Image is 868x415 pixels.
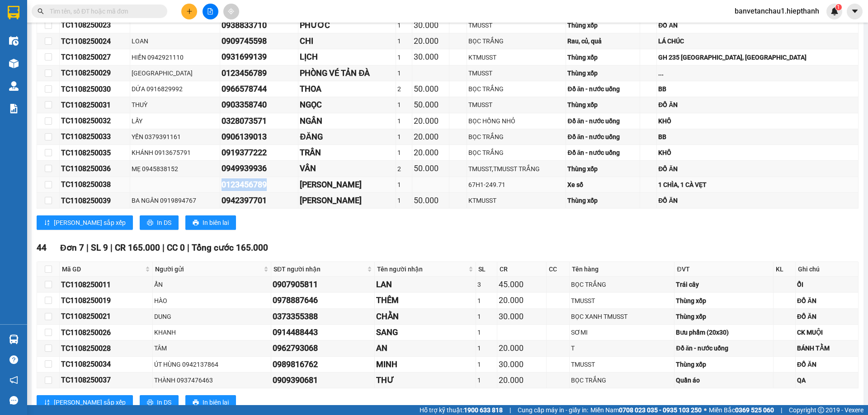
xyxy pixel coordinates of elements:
[154,312,269,322] div: DUNG
[499,358,545,371] div: 30.000
[220,18,298,33] td: 0938833710
[468,164,565,174] div: TMUSST,TMUSST TRẮNG
[61,311,151,322] div: TC1108250021
[61,163,128,174] div: TC1108250036
[676,343,771,353] div: Đồ ăn - nước uống
[658,100,857,110] div: ĐỒ ĂN
[61,147,128,159] div: TC1108250035
[61,19,128,31] div: TC1108250023
[397,132,410,142] div: 1
[207,8,213,14] span: file-add
[273,310,373,323] div: 0373355388
[851,7,859,15] span: caret-down
[590,405,702,415] span: Miền Nam
[222,115,297,127] div: 0328073571
[414,83,448,95] div: 50.000
[271,277,375,293] td: 0907905811
[60,145,130,161] td: TC1108250035
[567,116,638,126] div: Đồ ăn - nước uống
[797,312,857,322] div: ĐỒ ĂN
[676,359,771,369] div: Thùng xốp
[220,161,298,177] td: 0949939936
[132,52,219,62] div: HIỀN 0942921110
[477,375,496,385] div: 1
[567,164,638,174] div: Thùng xốp
[185,395,236,410] button: printerIn biên lai
[835,4,842,10] sup: 1
[132,116,219,126] div: LẤY
[397,20,410,30] div: 1
[61,115,128,126] div: TC1108250032
[9,36,19,46] img: warehouse-icon
[9,396,18,405] span: message
[300,194,394,207] div: [PERSON_NAME]
[477,312,496,322] div: 1
[220,49,298,65] td: 0931699139
[414,162,448,175] div: 50.000
[499,278,545,291] div: 45.000
[61,374,151,386] div: TC1108250037
[203,4,218,19] button: file-add
[132,164,219,174] div: MẸ 0945838152
[468,100,565,110] div: TMUSST
[830,7,839,15] img: icon-new-feature
[571,359,673,369] div: TMUSST
[414,35,448,47] div: 20.000
[273,342,373,354] div: 0962793068
[567,36,638,46] div: Rau, củ, quả
[414,131,448,143] div: 20.000
[9,355,18,364] span: question-circle
[547,262,570,277] th: CC
[60,357,153,373] td: TC1108250034
[570,262,675,277] th: Tên hàng
[61,131,128,142] div: TC1108250033
[115,242,160,253] span: CR 165.000
[222,35,297,47] div: 0909745598
[300,178,394,191] div: [PERSON_NAME]
[273,294,373,307] div: 0978887646
[571,296,673,306] div: TMUSST
[298,145,396,161] td: TRÂN
[37,215,133,230] button: sort-ascending[PERSON_NAME] sắp xếp
[397,84,410,94] div: 2
[375,325,476,340] td: SANG
[9,335,19,344] img: warehouse-icon
[132,196,219,205] div: BA NGÂN 0919894767
[298,177,396,193] td: PHÚC BAGA TẢN ĐÀ
[44,219,50,227] span: sort-ascending
[477,327,496,337] div: 1
[222,51,297,63] div: 0931699139
[228,8,234,14] span: aim
[132,132,219,142] div: YẾN 0379391161
[86,242,89,253] span: |
[271,357,375,373] td: 0989816762
[37,242,47,253] span: 44
[709,405,774,415] span: Miền Bắc
[60,161,130,177] td: TC1108250036
[414,115,448,127] div: 20.000
[567,132,638,142] div: Đồ ăn - nước uống
[271,373,375,388] td: 0909390681
[567,148,638,158] div: Đồ ăn - nước uống
[377,264,466,274] span: Tên người nhận
[54,218,126,228] span: [PERSON_NAME] sắp xếp
[298,65,396,81] td: PHÒNG VÉ TẢN ĐÀ
[220,113,298,129] td: 0328073571
[154,375,269,385] div: THÀNH 0937476463
[571,312,673,322] div: BỌC XANH TMUSST
[187,242,189,253] span: |
[61,327,151,338] div: TC1108250026
[658,68,857,78] div: ...
[140,215,179,230] button: printerIn DS
[181,4,197,19] button: plus
[468,180,565,190] div: 67H1-249.71
[155,264,262,274] span: Người gửi
[273,326,373,339] div: 0914488443
[61,279,151,290] div: TC1108250011
[571,280,673,289] div: BỌC TRẮNG
[38,8,44,14] span: search
[271,309,375,325] td: 0373355388
[658,164,857,174] div: ĐỒ ĂN
[676,280,771,289] div: Trái cây
[298,129,396,145] td: ĐĂNG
